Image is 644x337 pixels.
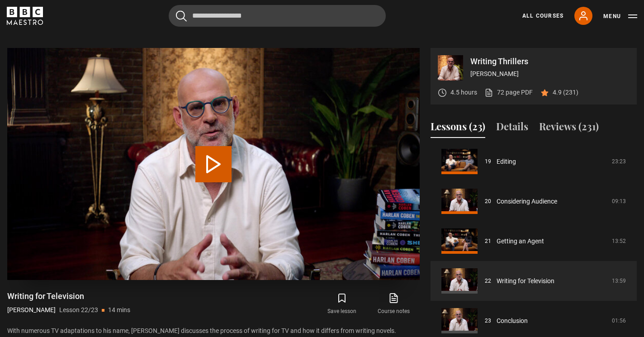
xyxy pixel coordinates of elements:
p: 4.5 hours [450,88,477,97]
a: Course notes [368,291,420,317]
input: Search [169,5,386,27]
p: 14 mins [108,305,130,315]
video-js: Video Player [7,48,420,280]
button: Details [496,119,528,138]
a: Getting an Agent [497,237,544,246]
a: Editing [497,157,516,166]
button: Reviews (231) [539,119,599,138]
p: Writing Thrillers [470,57,630,66]
p: [PERSON_NAME] [470,69,630,79]
p: 4.9 (231) [553,88,578,97]
a: Writing for Television [497,276,554,286]
p: Lesson 22/23 [59,305,98,315]
button: Play Lesson Writing for Television [195,146,232,182]
h1: Writing for Television [7,291,130,302]
button: Lessons (23) [431,119,485,138]
button: Save lesson [316,291,368,317]
a: Considering Audience [497,197,557,206]
a: All Courses [522,12,563,20]
a: 72 page PDF [484,88,533,97]
p: With numerous TV adaptations to his name, [PERSON_NAME] discusses the process of writing for TV a... [7,326,420,336]
a: Conclusion [497,316,528,326]
svg: BBC Maestro [7,7,43,25]
button: Toggle navigation [603,12,637,21]
button: Submit the search query [176,10,187,22]
p: [PERSON_NAME] [7,305,56,315]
